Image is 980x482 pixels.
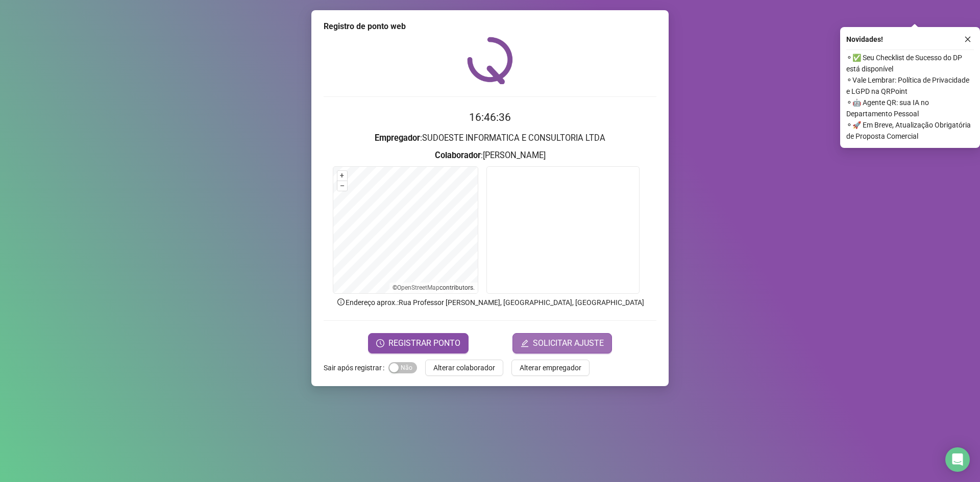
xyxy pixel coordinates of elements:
[388,337,460,349] span: REGISTRAR PONTO
[324,149,656,162] h3: : [PERSON_NAME]
[512,333,612,353] button: editSOLICITAR AJUSTE
[846,52,974,74] span: ⚬ ✅ Seu Checklist de Sucesso do DP está disponível
[376,339,384,347] span: clock-circle
[425,360,503,376] button: Alterar colaborador
[397,284,439,291] a: OpenStreetMap
[337,171,347,181] button: +
[375,133,420,143] strong: Empregador
[846,97,974,119] span: ⚬ 🤖 Agente QR: sua IA no Departamento Pessoal
[964,36,971,43] span: close
[846,34,883,45] span: Novidades !
[945,447,970,472] div: Open Intercom Messenger
[511,360,590,376] button: Alterar empregador
[435,150,481,160] strong: Colaborador
[520,362,581,373] span: Alterar empregador
[337,181,347,191] button: –
[336,297,346,307] span: info-circle
[469,111,511,123] time: 16:46:36
[521,339,529,347] span: edit
[324,20,656,33] div: Registro de ponto web
[368,333,469,353] button: REGISTRAR PONTO
[393,284,475,291] li: © contributors.
[324,132,656,145] h3: : SUDOESTE INFORMATICA E CONSULTORIA LTDA
[533,337,604,349] span: SOLICITAR AJUSTE
[324,360,388,376] label: Sair após registrar
[433,362,495,373] span: Alterar colaborador
[324,297,656,308] p: Endereço aprox. : Rua Professor [PERSON_NAME], [GEOGRAPHIC_DATA], [GEOGRAPHIC_DATA]
[467,37,513,84] img: QRPoint
[846,119,974,142] span: ⚬ 🚀 Em Breve, Atualização Obrigatória de Proposta Comercial
[846,74,974,97] span: ⚬ Vale Lembrar: Política de Privacidade e LGPD na QRPoint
